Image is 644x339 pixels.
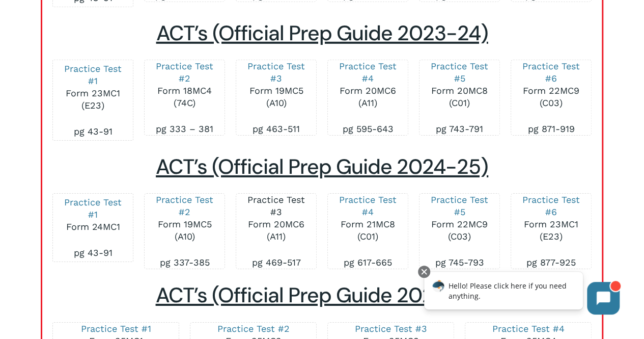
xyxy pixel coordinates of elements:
iframe: Chatbot [413,264,630,325]
p: Form 20MC6 (A11) [246,194,305,256]
a: Practice Test #1 [81,323,151,334]
p: pg 595-643 [338,123,397,135]
p: Form 19MC5 (A10) [246,60,305,123]
p: pg 617-665 [338,256,397,269]
p: Form 23MC1 (E23) [521,194,580,256]
p: pg 877-925 [521,256,580,269]
a: Practice Test #1 [64,63,122,86]
p: Form 21MC8 (C01) [338,194,397,256]
a: Practice Test #3 [354,323,427,334]
p: pg 745-793 [430,256,489,269]
p: pg 469-517 [246,256,305,269]
p: Form 22MC9 (C03) [521,60,580,123]
p: pg 871-919 [521,123,580,135]
p: pg 463-511 [246,123,305,135]
p: pg 743-791 [430,123,489,135]
p: Form 24MC1 [63,196,122,247]
a: Practice Test #2 [156,61,213,84]
a: Practice Test #6 [522,61,580,84]
p: Form 23MC1 (E23) [63,63,122,125]
a: Practice Test #4 [339,194,397,217]
p: pg 337-385 [155,256,214,269]
a: Practice Test #2 [156,194,213,217]
a: Practice Test #1 [64,197,122,220]
p: Form 20MC6 (A11) [338,60,397,123]
p: pg 43-91 [63,247,122,259]
a: Practice Test #4 [492,323,564,334]
p: pg 43-91 [63,125,122,138]
a: Practice Test #6 [522,194,580,217]
span: ACT’s (Official Prep Guide 2023-24) [156,20,488,47]
a: Practice Test #5 [431,61,488,84]
span: ACT’s (Official Prep Guide 2025-26) [156,282,489,309]
a: Practice Test #3 [247,61,305,84]
p: Form 19MC5 (A10) [155,194,214,256]
p: Form 20MC8 (C01) [430,60,489,123]
a: Practice Test #5 [431,194,488,217]
p: Form 18MC4 (74C) [155,60,214,123]
p: pg 333 – 381 [155,123,214,135]
a: Practice Test #4 [339,61,397,84]
span: ACT’s (Official Prep Guide 2024-25) [156,153,488,180]
a: Practice Test #2 [217,323,290,334]
a: Practice Test #3 [247,194,305,217]
p: Form 22MC9 (C03) [430,194,489,256]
